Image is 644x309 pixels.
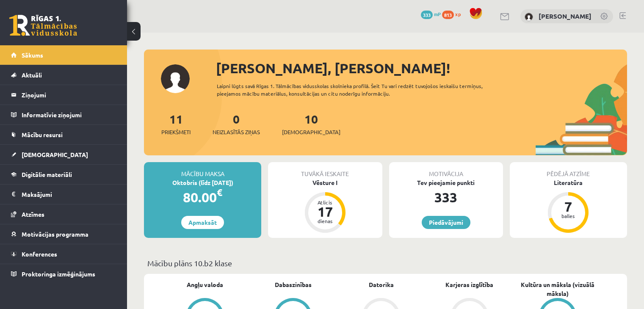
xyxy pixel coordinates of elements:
[11,224,116,244] a: Motivācijas programma
[22,105,116,124] legend: Informatīvie ziņojumi
[389,187,503,207] div: 333
[144,162,261,178] div: Mācību maksa
[22,85,116,105] legend: Ziņojumi
[161,128,191,136] span: Priekšmeti
[282,128,340,136] span: [DEMOGRAPHIC_DATA]
[144,178,261,187] div: Oktobris (līdz [DATE])
[11,204,116,224] a: Atzīmes
[11,65,116,85] a: Aktuāli
[11,244,116,264] a: Konferences
[217,186,222,199] span: €
[556,200,581,213] div: 7
[181,216,224,229] a: Apmaksāt
[11,145,116,164] a: [DEMOGRAPHIC_DATA]
[445,280,493,289] a: Karjeras izglītība
[525,13,533,21] img: Emīlija Zelča
[22,151,88,158] span: [DEMOGRAPHIC_DATA]
[11,105,116,124] a: Informatīvie ziņojumi
[22,131,63,138] span: Mācību resursi
[275,280,312,289] a: Dabaszinības
[11,185,116,204] a: Maksājumi
[422,216,470,229] a: Piedāvājumi
[510,178,627,187] div: Literatūra
[11,264,116,284] a: Proktoringa izmēģinājums
[213,128,260,136] span: Neizlasītās ziņas
[510,162,627,178] div: Pēdējā atzīme
[217,82,507,97] div: Laipni lūgts savā Rīgas 1. Tālmācības vidusskolas skolnieka profilā. Šeit Tu vari redzēt tuvojošo...
[22,230,88,238] span: Motivācijas programma
[22,171,72,178] span: Digitālie materiāli
[144,187,261,207] div: 80.00
[22,210,44,218] span: Atzīmes
[22,71,42,79] span: Aktuāli
[421,11,433,19] span: 333
[268,178,382,234] a: Vēsture I Atlicis 17 dienas
[22,185,116,204] legend: Maksājumi
[312,205,338,218] div: 17
[442,11,465,17] a: 813 xp
[268,162,382,178] div: Tuvākā ieskaite
[514,280,602,298] a: Kultūra un māksla (vizuālā māksla)
[556,213,581,218] div: balles
[442,11,454,19] span: 813
[11,85,116,105] a: Ziņojumi
[389,162,503,178] div: Motivācija
[11,45,116,65] a: Sākums
[9,15,77,36] a: Rīgas 1. Tālmācības vidusskola
[11,125,116,144] a: Mācību resursi
[312,200,338,205] div: Atlicis
[268,178,382,187] div: Vēsture I
[161,111,191,136] a: 11Priekšmeti
[312,218,338,223] div: dienas
[213,111,260,136] a: 0Neizlasītās ziņas
[434,11,441,17] span: mP
[22,250,57,258] span: Konferences
[539,12,591,20] a: [PERSON_NAME]
[22,51,43,59] span: Sākums
[216,58,627,78] div: [PERSON_NAME], [PERSON_NAME]!
[455,11,461,17] span: xp
[11,165,116,184] a: Digitālie materiāli
[369,280,394,289] a: Datorika
[282,111,340,136] a: 10[DEMOGRAPHIC_DATA]
[510,178,627,234] a: Literatūra 7 balles
[421,11,441,17] a: 333 mP
[147,257,624,269] p: Mācību plāns 10.b2 klase
[389,178,503,187] div: Tev pieejamie punkti
[187,280,223,289] a: Angļu valoda
[22,270,95,278] span: Proktoringa izmēģinājums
